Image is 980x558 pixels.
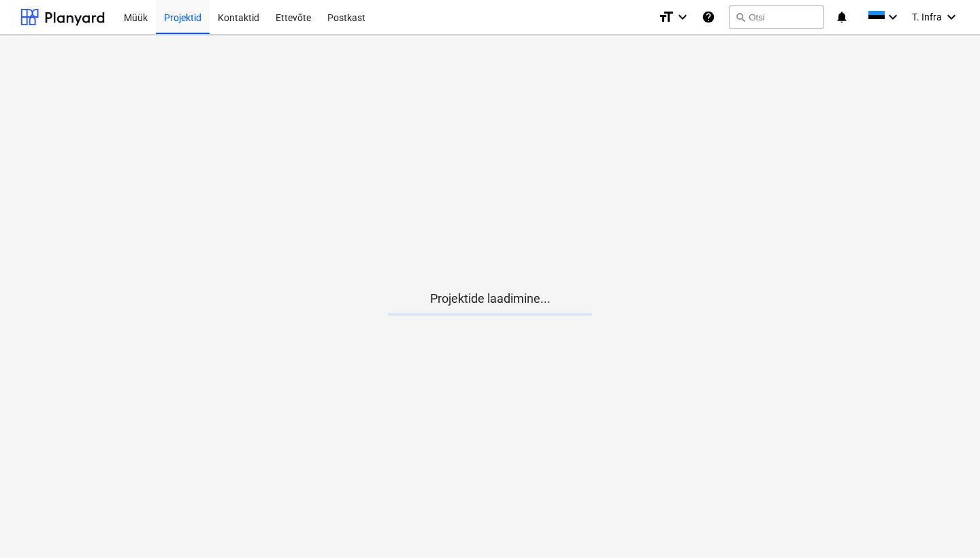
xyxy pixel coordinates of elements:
[835,9,849,25] i: notifications
[702,9,715,25] i: Abikeskus
[912,12,942,22] span: T. Infra
[943,9,960,25] i: keyboard_arrow_down
[735,12,746,22] span: search
[388,291,592,307] p: Projektide laadimine...
[674,9,691,25] i: keyboard_arrow_down
[885,9,901,25] i: keyboard_arrow_down
[658,9,674,25] i: format_size
[729,5,824,29] button: Otsi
